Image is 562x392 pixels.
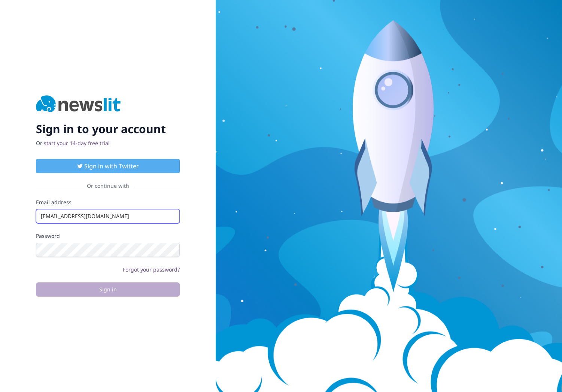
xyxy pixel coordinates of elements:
[36,282,180,297] button: Sign in
[36,140,180,147] p: Or
[36,232,180,240] label: Password
[36,199,180,206] label: Email address
[36,159,180,173] button: Sign in with Twitter
[123,266,180,273] a: Forgot your password?
[36,122,180,136] h2: Sign in to your account
[44,140,110,147] a: start your 14-day free trial
[84,182,132,190] span: Or continue with
[36,95,121,113] img: Newslit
